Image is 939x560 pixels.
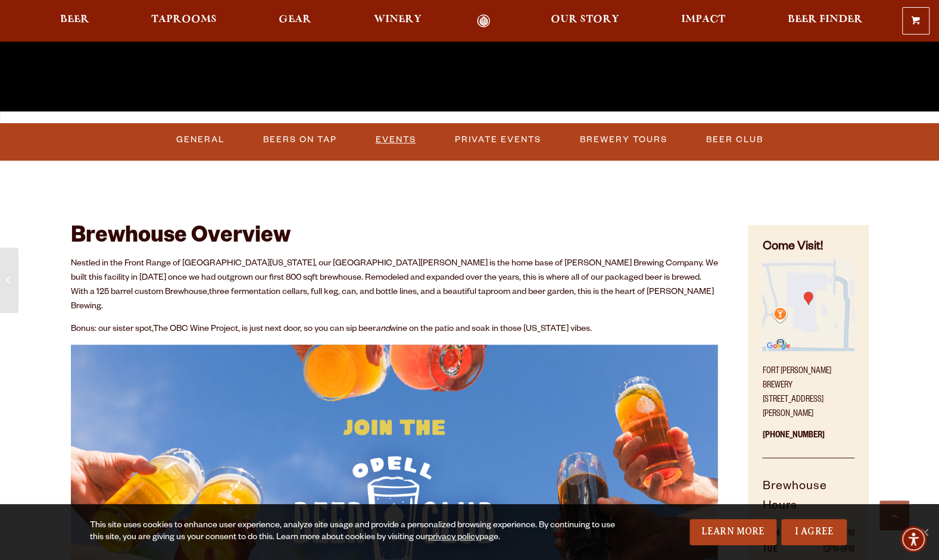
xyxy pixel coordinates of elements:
h5: Brewhouse Hours [762,478,854,527]
span: three fermentation cellars, full keg, can, and bottle lines, and a beautiful taproom and beer gar... [71,288,714,312]
a: Private Events [450,126,546,154]
a: Brewery Tours [575,126,672,154]
p: [PHONE_NUMBER] [762,422,854,458]
a: Beer Club [701,126,768,154]
a: Events [371,126,421,154]
a: The OBC Wine Project [153,325,238,334]
div: Accessibility Menu [900,526,926,552]
div: This site uses cookies to enhance user experience, analyze site usage and provide a personalized ... [90,520,617,544]
img: Small thumbnail of location on map [762,259,854,351]
a: Find on Google Maps (opens in a new window) [762,345,854,355]
span: Beer Finder [787,15,862,24]
span: Our Story [551,15,619,24]
a: General [171,126,229,154]
h4: Come Visit! [762,239,854,256]
a: Beers on Tap [258,126,342,154]
span: Taprooms [151,15,217,24]
a: Odell Home [461,14,506,28]
a: Gear [271,14,319,28]
p: Fort [PERSON_NAME] Brewery [STREET_ADDRESS][PERSON_NAME] [762,358,854,422]
a: Impact [673,14,733,28]
a: Taprooms [143,14,224,28]
a: Beer Finder [779,14,870,28]
a: Learn More [690,519,777,545]
span: Gear [279,15,311,24]
a: Our Story [543,14,627,28]
a: Winery [366,14,429,28]
span: Beer [60,15,89,24]
a: I Agree [781,519,847,545]
span: Winery [374,15,422,24]
em: and [376,325,390,334]
a: Scroll to top [879,500,909,530]
p: Nestled in the Front Range of [GEOGRAPHIC_DATA][US_STATE], our [GEOGRAPHIC_DATA][PERSON_NAME] is ... [71,257,719,314]
p: Bonus: our sister spot, , is just next door, so you can sip beer wine on the patio and soak in th... [71,323,719,337]
a: privacy policy [428,533,479,543]
h2: Brewhouse Overview [71,225,719,251]
a: Beer [52,14,97,28]
span: Impact [681,15,725,24]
